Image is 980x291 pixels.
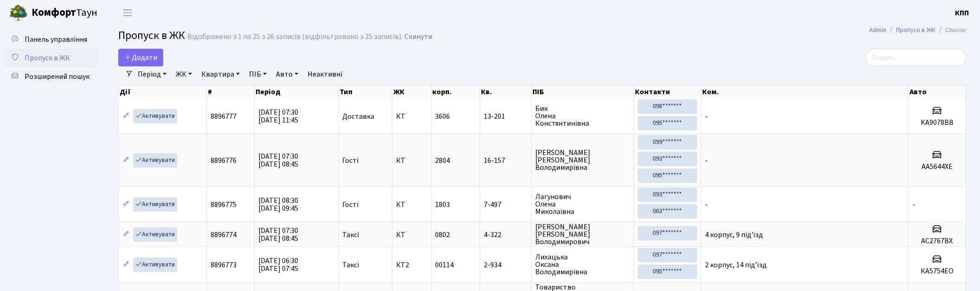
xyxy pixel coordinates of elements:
[255,85,339,98] th: Період
[484,113,527,120] span: 13-201
[207,85,255,98] th: #
[912,237,962,246] h5: АС2767ВХ
[484,157,527,164] span: 16-157
[211,111,237,122] span: 8896777
[404,32,432,41] a: Скинути
[535,149,630,171] span: [PERSON_NAME] [PERSON_NAME] Володимирівна
[25,71,90,82] span: Розширений пошук
[480,85,532,98] th: Кв.
[431,85,480,98] th: корп.
[258,226,298,244] span: [DATE] 07:30 [DATE] 08:45
[118,49,163,66] a: Додати
[9,4,28,22] img: logo.png
[705,155,708,166] span: -
[435,200,450,210] span: 1803
[396,157,427,164] span: КТ
[392,85,431,98] th: ЖК
[701,85,909,98] th: Ком.
[705,230,763,240] span: 4 корпус, 9 під'їзд
[342,231,359,239] span: Таксі
[855,20,980,40] nav: breadcrumb
[258,256,298,274] span: [DATE] 06:30 [DATE] 07:45
[912,200,915,210] span: -
[25,53,70,63] span: Пропуск в ЖК
[211,155,237,166] span: 8896776
[396,261,427,269] span: КТ2
[32,5,76,20] b: Комфорт
[396,201,427,208] span: КТ
[912,118,962,127] h5: KA9078BB
[634,85,702,98] th: Контакти
[484,201,527,208] span: 7-497
[869,25,886,35] a: Admin
[435,111,450,122] span: 3606
[5,30,97,49] a: Панель управління
[116,5,139,20] button: Переключити навігацію
[258,195,298,213] span: [DATE] 08:30 [DATE] 09:45
[118,27,185,44] span: Пропуск в ЖК
[198,66,243,82] a: Квартира
[258,107,298,125] span: [DATE] 07:30 [DATE] 11:45
[342,113,374,120] span: Доставка
[133,153,177,168] a: Активувати
[535,193,630,215] span: Лагунович Олена Миколаївна
[535,105,630,127] span: Бик Олена Констянтинівна
[172,66,196,82] a: ЖК
[272,66,302,82] a: Авто
[304,66,346,82] a: Неактивні
[909,85,966,98] th: Авто
[32,5,97,21] span: Таун
[342,157,359,164] span: Гості
[955,8,969,18] b: КПП
[484,231,527,239] span: 4-322
[339,85,392,98] th: Тип
[532,85,634,98] th: ПІБ
[396,231,427,239] span: КТ
[119,85,207,98] th: Дії
[342,261,359,269] span: Таксі
[912,162,962,171] h5: АА5644ХЕ
[133,197,177,212] a: Активувати
[435,260,454,270] span: 00114
[705,260,767,270] span: 2 корпус, 14 під'їзд
[211,230,237,240] span: 8896774
[955,7,969,19] a: КПП
[133,227,177,242] a: Активувати
[133,258,177,272] a: Активувати
[342,201,359,208] span: Гості
[935,25,966,35] li: Список
[896,25,935,35] a: Пропуск в ЖК
[912,267,962,276] h5: КА5754ЕО
[535,223,630,246] span: [PERSON_NAME] [PERSON_NAME] Володимирович
[396,113,427,120] span: КТ
[245,66,270,82] a: ПІБ
[211,260,237,270] span: 8896773
[435,230,450,240] span: 0802
[134,66,170,82] a: Період
[535,253,630,276] span: Лихацька Оксана Володимирівна
[258,151,298,169] span: [DATE] 07:30 [DATE] 08:45
[865,49,966,66] input: Пошук...
[5,67,97,86] a: Розширений пошук
[187,32,403,41] div: Відображено з 1 по 25 з 26 записів (відфільтровано з 25 записів).
[705,200,708,210] span: -
[484,261,527,269] span: 2-934
[133,109,177,123] a: Активувати
[5,49,97,67] a: Пропуск в ЖК
[435,155,450,166] span: 2804
[705,111,708,122] span: -
[211,200,237,210] span: 8896775
[124,52,157,63] span: Додати
[25,34,87,45] span: Панель управління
